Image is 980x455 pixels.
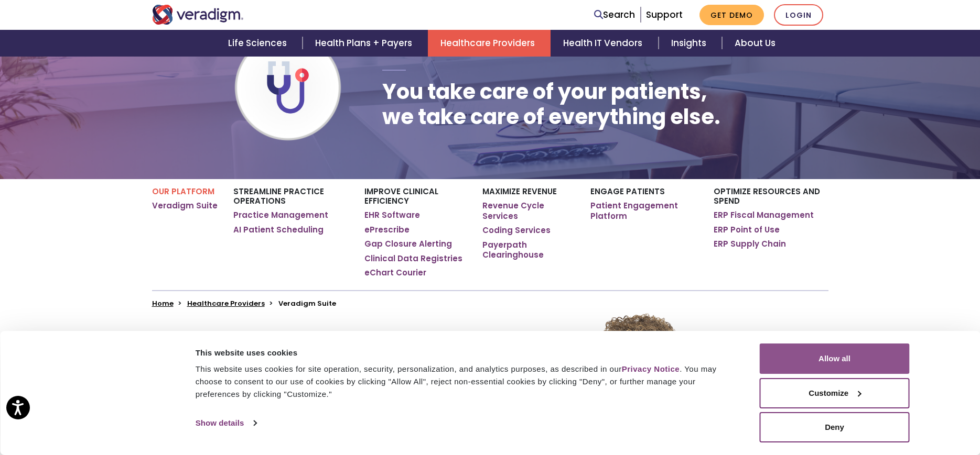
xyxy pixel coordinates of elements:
a: Healthcare Providers [428,30,551,57]
button: Allow all [760,343,910,374]
a: Insights [659,30,722,57]
a: Patient Engagement Platform [590,201,698,221]
a: Search [594,8,635,22]
iframe: Drift Chat Widget [779,380,967,442]
a: eChart Courier [364,268,426,278]
a: ERP Fiscal Management [714,210,814,220]
a: Healthcare Providers [187,298,265,308]
a: Get Demo [699,5,764,25]
a: Clinical Data Registries [364,253,462,264]
span: Our Platform [382,46,479,60]
a: Support [646,8,683,21]
a: Health Plans + Payers [303,30,428,57]
a: Veradigm Suite [152,201,218,211]
h1: You take care of your patients, we take care of everything else. [382,79,720,129]
a: Life Sciences [216,30,303,57]
img: Veradigm logo [152,5,244,25]
button: Customize [760,378,910,408]
a: Login [774,4,823,26]
a: Health IT Vendors [551,30,658,57]
a: Privacy Notice [622,364,680,373]
div: This website uses cookies for site operation, security, personalization, and analytics purposes, ... [196,363,736,401]
a: Coding Services [482,225,551,236]
a: About Us [722,30,788,57]
a: AI Patient Scheduling [233,225,324,235]
a: Home [152,298,174,308]
a: Payerpath Clearinghouse [482,240,574,260]
a: ePrescribe [364,225,410,235]
a: ERP Supply Chain [714,239,786,249]
a: Gap Closure Alerting [364,239,452,249]
a: Practice Management [233,210,328,220]
a: Show details [196,415,256,431]
a: ERP Point of Use [714,225,780,235]
button: Deny [760,412,910,442]
div: This website uses cookies [196,347,736,359]
a: EHR Software [364,210,420,220]
a: Revenue Cycle Services [482,201,574,221]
